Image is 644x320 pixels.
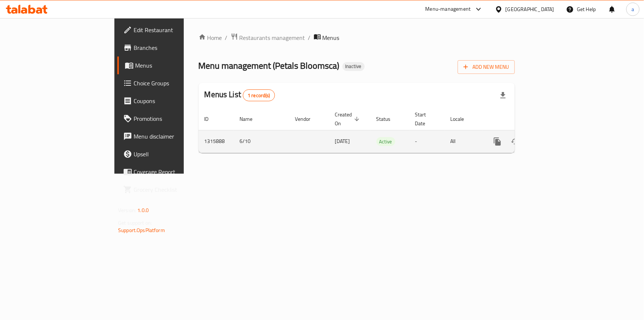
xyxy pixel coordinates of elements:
[225,33,228,42] li: /
[117,110,222,127] a: Promotions
[376,115,400,123] span: Status
[342,62,365,71] div: Inactive
[335,110,362,128] span: Created On
[240,115,262,123] span: Name
[134,114,216,123] span: Promotions
[134,150,216,159] span: Upsell
[631,5,634,13] span: a
[134,25,216,34] span: Edit Restaurant
[308,33,311,42] li: /
[240,33,305,42] span: Restaurants management
[117,21,222,39] a: Edit Restaurant
[494,86,512,104] div: Export file
[137,205,149,215] span: 1.0.0
[243,92,275,99] span: 1 record(s)
[231,33,305,42] a: Restaurants management
[376,137,395,146] div: Active
[295,115,320,123] span: Vendor
[199,33,515,42] nav: breadcrumb
[204,89,275,101] h2: Menus List
[458,60,515,74] button: Add New Menu
[199,108,565,153] table: enhanced table
[445,130,483,153] td: All
[451,115,474,123] span: Locale
[118,205,136,215] span: Version:
[199,57,340,74] span: Menu management ( Petals Bloomsca )
[464,62,509,72] span: Add New Menu
[134,132,216,141] span: Menu disclaimer
[118,225,165,235] a: Support.OpsPlatform
[117,57,222,74] a: Menus
[117,74,222,92] a: Choice Groups
[323,33,340,42] span: Menus
[134,167,216,176] span: Coverage Report
[376,137,395,146] span: Active
[117,163,222,181] a: Coverage Report
[117,92,222,110] a: Coupons
[335,136,350,146] span: [DATE]
[117,39,222,57] a: Branches
[489,133,506,150] button: more
[409,130,445,153] td: -
[426,5,471,14] div: Menu-management
[134,185,216,194] span: Grocery Checklist
[117,181,222,198] a: Grocery Checklist
[134,96,216,105] span: Coupons
[506,5,554,13] div: [GEOGRAPHIC_DATA]
[204,115,218,123] span: ID
[118,218,152,228] span: Get support on:
[117,127,222,145] a: Menu disclaimer
[234,130,289,153] td: 6/10
[483,108,565,130] th: Actions
[134,43,216,52] span: Branches
[243,89,275,101] div: Total records count
[506,133,524,150] button: Change Status
[134,79,216,88] span: Choice Groups
[415,110,436,128] span: Start Date
[117,145,222,163] a: Upsell
[342,63,365,69] span: Inactive
[135,61,216,70] span: Menus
